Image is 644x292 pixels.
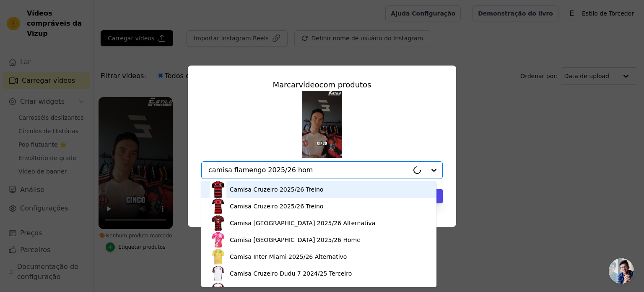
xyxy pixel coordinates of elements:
img: miniatura do produto [210,231,226,248]
font: vídeo [299,80,319,89]
img: miniatura do produto [210,265,226,282]
img: miniatura do produto [210,181,226,198]
img: miniatura do produto [210,215,226,231]
font: Camisa [GEOGRAPHIC_DATA] 2025/26 Home [230,237,361,243]
img: miniatura do produto [210,198,226,215]
div: Bate-papo aberto [609,258,634,284]
font: Camisa Inter Miami 2025/26 Alternativo [230,253,347,260]
font: Camisa Cruzeiro 2025/26 Treino [230,203,323,210]
font: com produtos [319,80,371,89]
font: Camisa Cruzeiro Dudu 7 2024/25 Terceiro [230,270,352,277]
img: tn-e4b8361f13ec492f9d4213dda6a1a16e.png [302,91,342,158]
font: Camisa [GEOGRAPHIC_DATA] 2025/26 Alternativa [230,220,375,226]
img: miniatura do produto [210,248,226,265]
input: Pesquise pelo título do produto ou cole o URL do produto [208,166,409,174]
font: Marcar [273,80,299,89]
font: Camisa Cruzeiro 2025/26 Treino [230,186,323,193]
